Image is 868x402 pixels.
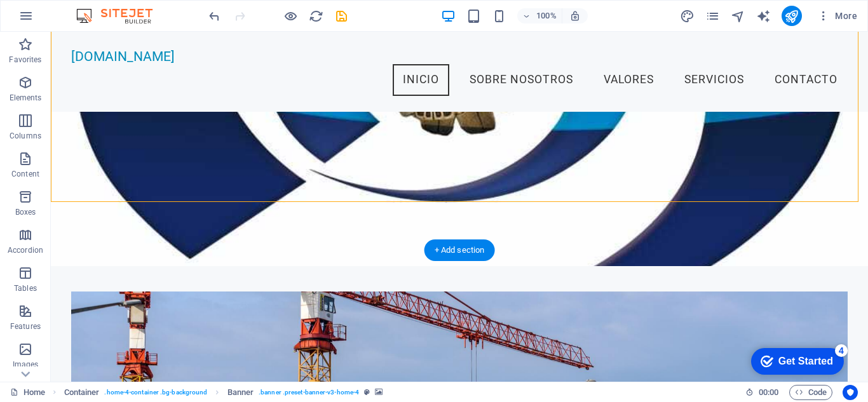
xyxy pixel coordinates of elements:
[784,9,799,23] i: Publish
[227,385,254,400] span: Click to select. Double-click to edit
[309,9,323,23] i: Reload page
[817,10,857,22] span: More
[812,6,862,26] button: More
[10,6,103,33] div: Get Started 4 items remaining, 20% complete
[10,131,41,141] p: Columns
[94,3,107,15] div: 4
[11,169,39,179] p: Content
[9,55,41,65] p: Favorites
[308,8,323,23] button: reload
[424,239,495,261] div: + Add section
[680,8,695,23] button: design
[15,207,36,217] p: Boxes
[14,283,37,293] p: Tables
[782,6,802,26] button: publish
[745,385,779,400] h6: Session time
[517,8,562,23] button: 100%
[64,385,100,400] span: Click to select. Double-click to edit
[375,389,383,396] i: This element contains a background
[13,359,39,370] p: Images
[768,387,770,397] span: :
[731,9,745,23] i: Navigator
[73,8,168,23] img: Editor Logo
[259,385,359,400] span: . banner .preset-banner-v3-home-4
[756,9,771,23] i: AI Writer
[8,245,43,255] p: Accordion
[759,385,778,400] span: 00 00
[364,389,370,396] i: This element is a customizable preset
[789,385,832,400] button: Code
[10,385,45,400] a: Click to cancel selection. Double-click to open Pages
[334,9,349,23] i: Save (Ctrl+S)
[37,14,92,25] div: Get Started
[207,8,222,23] button: undo
[10,93,42,103] p: Elements
[731,8,746,23] button: navigator
[705,8,721,23] button: pages
[104,385,207,400] span: . home-4-container .bg-background
[705,9,720,23] i: Pages (Ctrl+Alt+S)
[680,9,695,23] i: Design (Ctrl+Alt+Y)
[536,8,557,23] h6: 100%
[843,385,858,400] button: Usercentrics
[207,9,222,23] i: Undo: Change image (Ctrl+Z)
[334,8,349,23] button: save
[756,8,771,23] button: text_generator
[10,321,41,332] p: Features
[64,385,383,400] nav: breadcrumb
[795,385,827,400] span: Code
[569,10,581,22] i: On resize automatically adjust zoom level to fit chosen device.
